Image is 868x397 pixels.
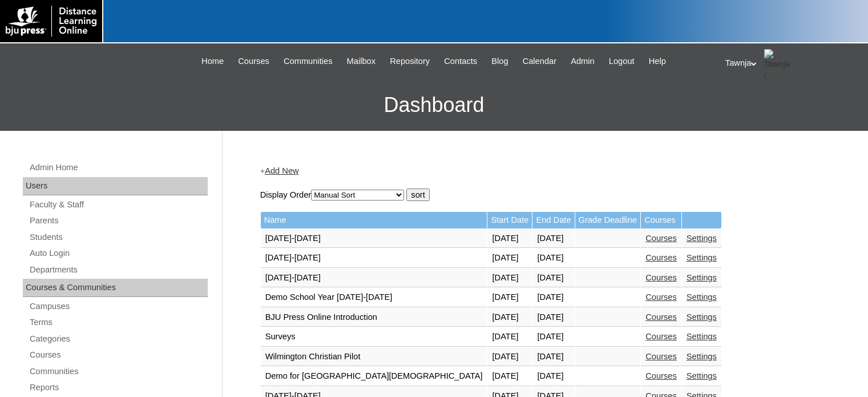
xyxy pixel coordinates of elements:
[29,161,208,175] a: Admin Home
[487,327,532,347] td: [DATE]
[532,229,574,248] td: [DATE]
[261,347,487,367] td: Wilmington Christian Pilot
[575,212,641,228] td: Grade Deadline
[491,55,508,68] span: Blog
[523,55,556,68] span: Calendar
[201,55,224,68] span: Home
[261,212,487,228] td: Name
[645,234,677,243] a: Courses
[532,367,574,386] td: [DATE]
[384,55,435,68] a: Repository
[487,367,532,386] td: [DATE]
[645,352,677,361] a: Courses
[261,268,487,288] td: [DATE]-[DATE]
[764,49,793,78] img: Tawnja / Distance Learning Online Staff
[532,327,574,347] td: [DATE]
[532,308,574,327] td: [DATE]
[23,279,208,297] div: Courses & Communities
[645,332,677,341] a: Courses
[284,55,333,68] span: Communities
[487,288,532,307] td: [DATE]
[687,253,717,262] a: Settings
[487,347,532,367] td: [DATE]
[278,55,338,68] a: Communities
[487,268,532,288] td: [DATE]
[29,299,208,314] a: Campuses
[29,214,208,228] a: Parents
[261,229,487,248] td: [DATE]-[DATE]
[406,189,429,201] input: sort
[260,165,825,177] div: +
[6,79,862,131] h3: Dashboard
[649,55,666,68] span: Help
[23,177,208,195] div: Users
[232,55,275,68] a: Courses
[687,352,717,361] a: Settings
[487,229,532,248] td: [DATE]
[29,364,208,379] a: Communities
[438,55,483,68] a: Contacts
[29,332,208,346] a: Categories
[643,55,672,68] a: Help
[265,166,298,175] a: Add New
[487,308,532,327] td: [DATE]
[571,55,595,68] span: Admin
[687,273,717,282] a: Settings
[347,55,376,68] span: Mailbox
[196,55,229,68] a: Home
[238,55,269,68] span: Courses
[487,212,532,228] td: Start Date
[687,292,717,302] a: Settings
[645,253,677,262] a: Courses
[29,380,208,395] a: Reports
[261,367,487,386] td: Demo for [GEOGRAPHIC_DATA][DEMOGRAPHIC_DATA]
[532,212,574,228] td: End Date
[261,288,487,307] td: Demo School Year [DATE]-[DATE]
[487,248,532,268] td: [DATE]
[517,55,562,68] a: Calendar
[29,246,208,260] a: Auto Login
[687,371,717,380] a: Settings
[532,288,574,307] td: [DATE]
[6,6,96,37] img: logo-white.png
[486,55,514,68] a: Blog
[645,312,677,322] a: Courses
[532,347,574,367] td: [DATE]
[565,55,600,68] a: Admin
[341,55,382,68] a: Mailbox
[725,49,857,78] div: Tawnja
[687,332,717,341] a: Settings
[260,189,825,201] form: Display Order
[29,198,208,212] a: Faculty & Staff
[645,273,677,282] a: Courses
[532,248,574,268] td: [DATE]
[609,55,635,68] span: Logout
[641,212,681,228] td: Courses
[645,292,677,302] a: Courses
[390,55,430,68] span: Repository
[444,55,477,68] span: Contacts
[261,308,487,327] td: BJU Press Online Introduction
[645,371,677,380] a: Courses
[261,248,487,268] td: [DATE]-[DATE]
[29,263,208,277] a: Departments
[532,268,574,288] td: [DATE]
[29,315,208,330] a: Terms
[603,55,640,68] a: Logout
[687,234,717,243] a: Settings
[261,327,487,347] td: Surveys
[29,230,208,244] a: Students
[687,312,717,322] a: Settings
[29,348,208,362] a: Courses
